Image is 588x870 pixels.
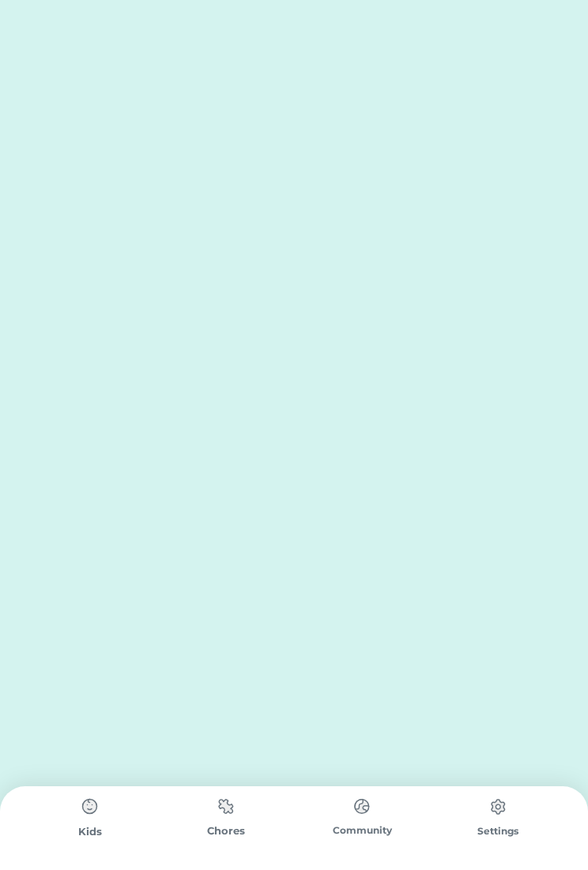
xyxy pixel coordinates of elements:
[158,823,294,839] div: Chores
[430,824,566,838] div: Settings
[482,791,514,823] img: type%3Dchores%2C%20state%3Ddefault.svg
[294,823,430,838] div: Community
[22,824,158,840] div: Kids
[74,791,106,823] img: type%3Dchores%2C%20state%3Ddefault.svg
[346,791,378,822] img: type%3Dchores%2C%20state%3Ddefault.svg
[210,791,242,822] img: type%3Dchores%2C%20state%3Ddefault.svg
